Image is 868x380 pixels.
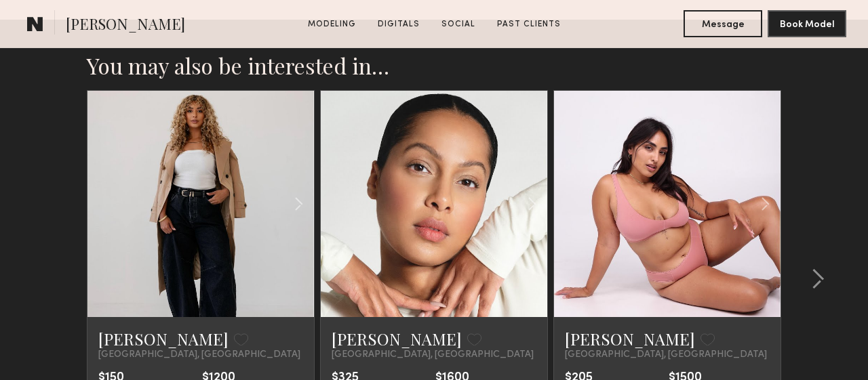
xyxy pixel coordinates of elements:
[492,18,566,30] a: Past Clients
[436,18,481,30] a: Social
[372,18,425,30] a: Digitals
[66,14,185,37] span: [PERSON_NAME]
[684,10,762,37] button: Message
[332,328,462,350] a: [PERSON_NAME]
[332,350,534,360] span: [GEOGRAPHIC_DATA], [GEOGRAPHIC_DATA]
[302,18,361,30] a: Modeling
[98,328,229,350] a: [PERSON_NAME]
[768,18,846,29] a: Book Model
[768,10,846,37] button: Book Model
[98,350,300,360] span: [GEOGRAPHIC_DATA], [GEOGRAPHIC_DATA]
[565,328,695,350] a: [PERSON_NAME]
[565,350,767,360] span: [GEOGRAPHIC_DATA], [GEOGRAPHIC_DATA]
[87,52,781,79] h2: You may also be interested in…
